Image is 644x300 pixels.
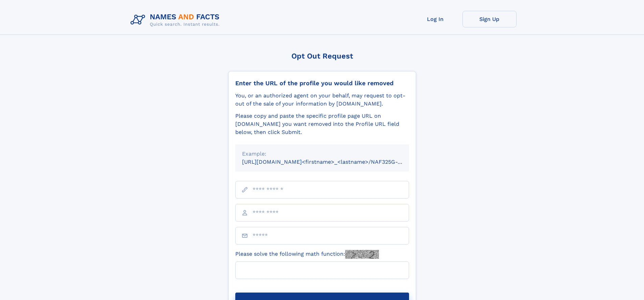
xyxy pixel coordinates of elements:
[235,112,409,136] div: Please copy and paste the specific profile page URL on [DOMAIN_NAME] you want removed into the Pr...
[228,52,416,60] div: Opt Out Request
[235,250,379,259] label: Please solve the following math function:
[235,92,409,108] div: You, or an authorized agent on your behalf, may request to opt-out of the sale of your informatio...
[242,150,402,158] div: Example:
[242,159,422,165] small: [URL][DOMAIN_NAME]<firstname>_<lastname>/NAF325G-xxxxxxxx
[408,11,462,27] a: Log In
[235,79,409,87] div: Enter the URL of the profile you would like removed
[128,11,225,29] img: Logo Names and Facts
[462,11,517,27] a: Sign Up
